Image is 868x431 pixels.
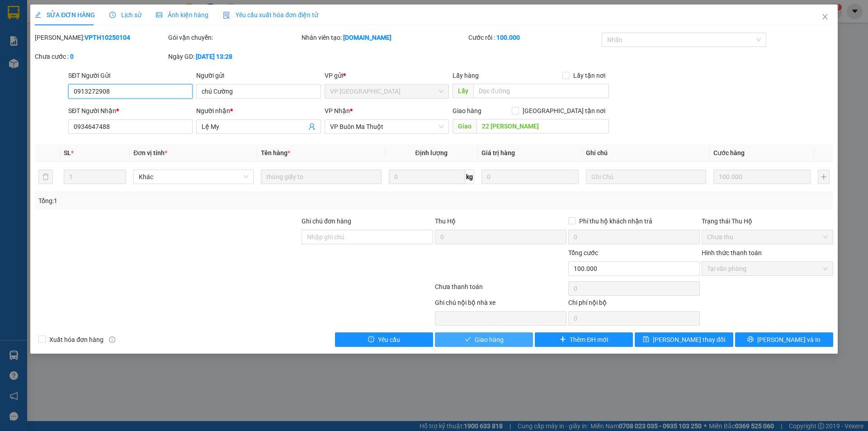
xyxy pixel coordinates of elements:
span: Lấy tận nơi [570,71,609,81]
span: Giao [453,119,476,133]
span: Giao hàng [475,335,504,345]
div: Người nhận [196,106,321,116]
label: Hình thức thanh toán [702,249,762,256]
span: Cước hàng [713,149,745,156]
span: check [465,336,471,343]
span: VP Nhận [325,107,350,114]
div: Nhân viên tạo: [302,33,467,43]
span: Tên hàng [261,149,290,156]
span: Yêu cầu xuất hóa đơn điện tử [223,11,318,19]
span: VP Buôn Ma Thuột [330,120,443,133]
span: [PERSON_NAME] và In [757,335,821,345]
span: Ảnh kiện hàng [156,11,208,19]
span: SỬA ĐƠN HÀNG [35,11,95,19]
span: user-add [308,123,316,130]
span: Yêu cầu [378,335,400,345]
button: printer[PERSON_NAME] và In [735,332,833,347]
span: Chưa thu [707,230,828,244]
span: Khác [139,170,248,184]
button: exclamation-circleYêu cầu [335,332,433,347]
button: save[PERSON_NAME] thay đổi [635,332,733,347]
span: save [643,336,649,343]
span: Thêm ĐH mới [570,335,608,345]
input: 0 [481,170,579,184]
span: Giao hàng [453,107,481,114]
b: 0 [70,53,74,60]
span: kg [465,170,474,184]
span: printer [747,336,754,343]
span: Tổng cước [568,249,598,256]
div: Chưa thanh toán [434,282,567,298]
div: Tổng: 1 [38,196,335,206]
input: 0 [713,170,811,184]
input: Dọc đường [476,119,609,133]
div: Người gửi [196,71,321,81]
button: checkGiao hàng [435,332,533,347]
div: Cước rồi : [468,33,600,43]
span: Đơn vị tính [133,149,167,156]
b: [DATE] 13:28 [196,53,232,60]
span: Thu Hộ [435,218,456,225]
span: plus [560,336,566,343]
div: Trạng thái Thu Hộ [702,216,833,226]
span: Xuất hóa đơn hàng [46,335,107,345]
span: Lấy [453,84,473,98]
input: Dọc đường [473,84,609,98]
input: Ghi Chú [586,170,706,184]
button: plus [818,170,830,184]
span: [PERSON_NAME] thay đổi [653,335,725,345]
div: Chưa cước : [35,52,166,62]
div: SĐT Người Nhận [68,106,193,116]
button: plusThêm ĐH mới [535,332,633,347]
label: Ghi chú đơn hàng [302,218,351,225]
span: edit [35,12,41,18]
span: Lịch sử [109,11,142,19]
input: Ghi chú đơn hàng [302,230,433,244]
span: Giá trị hàng [481,149,515,156]
div: Ngày GD: [168,52,300,62]
span: exclamation-circle [368,336,374,343]
span: info-circle [109,336,115,343]
b: VPTH10250104 [85,34,130,41]
span: Tại văn phòng [707,262,828,275]
div: Chi phí nội bộ [568,298,700,311]
span: picture [156,12,162,18]
b: 100.000 [496,34,520,41]
span: clock-circle [109,12,116,18]
div: SĐT Người Gửi [68,71,193,81]
button: delete [38,170,53,184]
input: VD: Bàn, Ghế [261,170,381,184]
span: Lấy hàng [453,72,479,79]
button: Close [812,5,838,30]
span: SL [64,149,71,156]
img: icon [223,12,230,19]
b: [DOMAIN_NAME] [343,34,392,41]
div: [PERSON_NAME]: [35,33,166,43]
span: Phí thu hộ khách nhận trả [576,216,656,226]
span: VP Tuy Hòa [330,85,443,98]
span: close [821,13,829,20]
div: Ghi chú nội bộ nhà xe [435,298,566,311]
div: Gói vận chuyển: [168,33,300,43]
div: VP gửi [325,71,449,81]
span: [GEOGRAPHIC_DATA] tận nơi [519,106,609,116]
span: Định lượng [415,149,448,156]
th: Ghi chú [582,144,710,162]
